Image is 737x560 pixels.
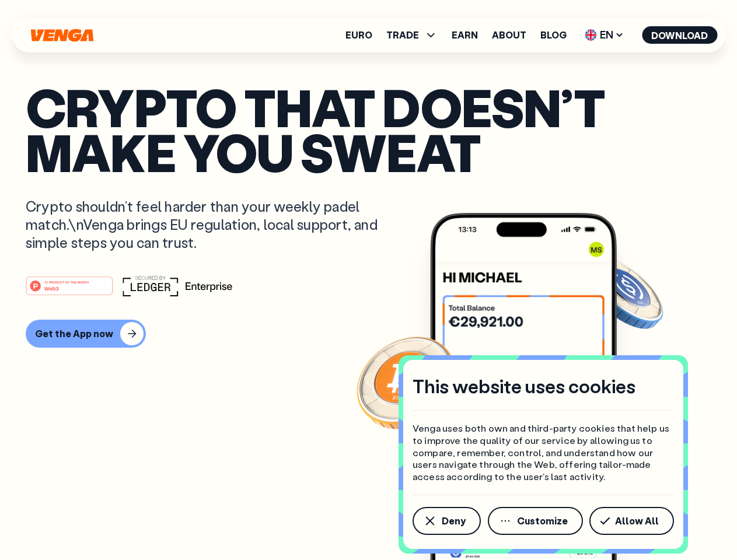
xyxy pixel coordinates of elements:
svg: Home [29,29,95,42]
div: Get the App now [35,328,113,339]
h4: This website uses cookies [413,374,635,398]
p: Crypto that doesn’t make you sweat [26,85,711,174]
tspan: #1 PRODUCT OF THE MONTH [44,280,89,283]
a: #1 PRODUCT OF THE MONTHWeb3 [26,283,113,298]
span: EN [581,26,628,44]
button: Deny [413,507,481,535]
a: Euro [345,30,372,40]
span: Deny [442,516,466,526]
a: Earn [452,30,478,40]
p: Crypto shouldn’t feel harder than your weekly padel match.\nVenga brings EU regulation, local sup... [26,197,394,252]
button: Allow All [589,507,674,535]
img: flag-uk [585,29,596,41]
span: Customize [517,516,568,526]
button: Download [642,26,717,44]
span: Allow All [615,516,659,526]
span: TRADE [386,30,419,40]
a: About [492,30,526,40]
img: USDC coin [582,251,666,335]
button: Customize [488,507,583,535]
tspan: Web3 [44,285,59,291]
p: Venga uses both own and third-party cookies that help us to improve the quality of our service by... [413,422,674,483]
a: Get the App now [26,320,711,348]
span: TRADE [386,28,438,42]
a: Blog [540,30,567,40]
img: Bitcoin [354,330,459,435]
button: Get the App now [26,320,146,348]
